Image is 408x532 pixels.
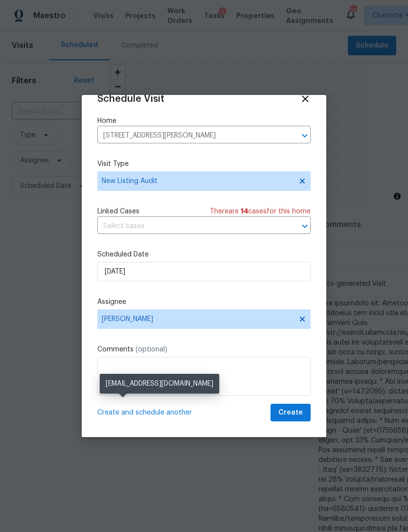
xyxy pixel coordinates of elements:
button: Open [298,219,312,233]
button: Create [271,404,311,422]
span: (optional) [136,346,167,353]
span: Create and schedule another [97,408,192,417]
span: New Listing Audit [102,176,292,186]
div: [EMAIL_ADDRESS][DOMAIN_NAME] [100,374,219,393]
span: There are case s for this home [210,207,311,216]
span: Linked Cases [97,207,139,216]
span: Create [278,407,303,419]
input: Enter in an address [97,128,283,143]
label: Comments [97,345,311,354]
input: Select cases [97,219,283,234]
span: Close [300,93,311,104]
label: Visit Type [97,159,311,169]
label: Assignee [97,297,311,307]
span: Schedule Visit [97,94,164,104]
span: 14 [241,208,248,215]
label: Home [97,116,311,126]
span: [PERSON_NAME] [102,315,294,323]
label: Scheduled Date [97,250,311,259]
input: M/D/YYYY [97,262,311,281]
button: Open [298,129,312,142]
